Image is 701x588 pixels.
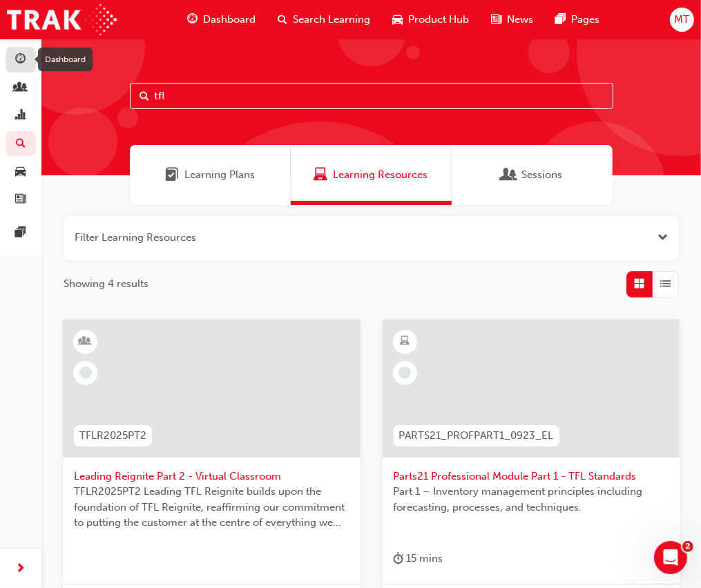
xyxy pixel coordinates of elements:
span: Grid [635,276,645,292]
span: Learning Resources [334,167,428,183]
span: news-icon [16,194,26,206]
span: guage-icon [16,54,26,66]
span: guage-icon [187,11,198,28]
span: Search [140,88,150,104]
span: Leading Reignite Part 2 - Virtual Classroom [74,469,349,484]
button: MT [670,8,694,32]
span: car-icon [16,166,26,178]
a: Learning ResourcesLearning Resources [291,145,452,205]
span: Product Hub [408,12,469,28]
input: Search... [130,83,613,109]
span: learningRecordVerb_NONE-icon [398,366,411,379]
span: next-icon [16,560,26,578]
span: Dashboard [203,12,256,28]
span: Learning Plans [165,167,179,183]
a: search-iconSearch Learning [267,6,381,34]
span: Learning Plans [184,167,255,183]
iframe: Intercom live chat [654,541,687,574]
a: car-iconProduct Hub [381,6,480,34]
span: Sessions [502,167,516,183]
span: Showing 4 results [64,276,148,292]
span: List [661,276,671,292]
span: chart-icon [16,110,26,122]
span: Learning Resources [314,167,328,183]
span: duration-icon [394,550,404,567]
span: Search Learning [293,12,370,28]
span: TFLR2025PT2 Leading TFL Reignite builds upon the foundation of TFL Reignite, reaffirming our comm... [74,484,349,531]
div: 15 mins [394,550,443,567]
a: guage-iconDashboard [176,6,267,34]
span: search-icon [278,11,287,28]
span: Part 1 – Inventory management principles including forecasting, processes, and techniques. [394,484,669,515]
span: TFLR2025PT2 [79,428,146,444]
span: 2 [682,541,693,552]
span: MT [674,12,689,28]
span: Pages [571,12,599,28]
span: PARTS21_PROFPART1_0923_EL [399,428,554,444]
span: people-icon [16,82,26,95]
span: Sessions [521,167,562,183]
a: pages-iconPages [544,6,611,34]
span: Parts21 Professional Module Part 1 - TFL Standards [394,469,669,484]
img: Trak [7,4,117,35]
a: Learning PlansLearning Plans [130,145,291,205]
div: Dashboard [38,48,93,71]
span: News [507,12,533,28]
span: learningResourceType_INSTRUCTOR_LED-icon [81,333,90,351]
span: learningRecordVerb_NONE-icon [79,366,92,379]
span: learningResourceType_ELEARNING-icon [400,333,410,351]
span: car-icon [392,11,403,28]
span: pages-icon [16,227,26,239]
span: pages-icon [555,11,566,28]
span: news-icon [491,11,501,28]
span: search-icon [16,138,26,150]
a: SessionsSessions [452,145,613,205]
button: Open the filter [657,230,668,246]
a: news-iconNews [480,6,544,34]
